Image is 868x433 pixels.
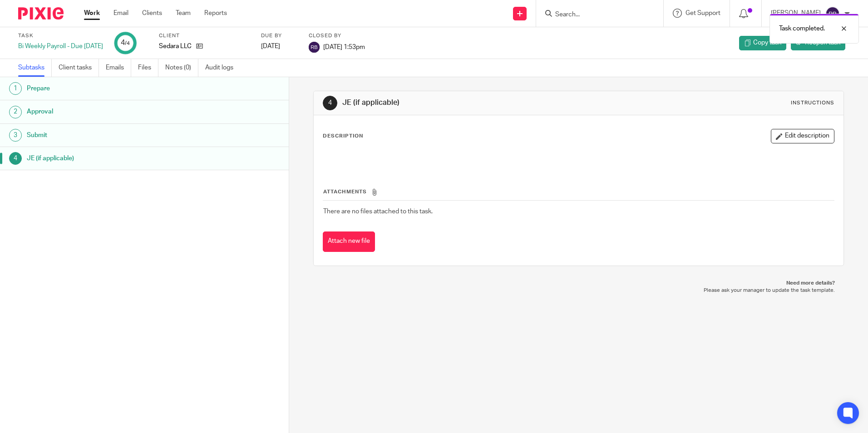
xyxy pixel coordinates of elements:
[27,105,196,118] h1: Approval
[59,59,99,77] a: Client tasks
[322,287,834,294] p: Please ask your manager to update the task template.
[261,32,297,39] label: Due by
[771,129,834,143] button: Edit description
[142,9,162,18] a: Clients
[27,128,196,142] h1: Submit
[309,42,320,53] img: svg%3E
[125,41,130,46] small: /4
[165,59,198,77] a: Notes (0)
[323,208,433,215] span: There are no files attached to this task.
[27,82,196,95] h1: Prepare
[106,59,131,77] a: Emails
[113,9,128,18] a: Email
[323,44,365,50] span: [DATE] 1:53pm
[176,9,191,18] a: Team
[138,59,158,77] a: Files
[342,98,598,108] h1: JE (if applicable)
[322,280,834,287] p: Need more details?
[309,32,365,39] label: Closed by
[18,32,103,39] label: Task
[84,9,100,18] a: Work
[323,231,375,252] button: Attach new file
[18,59,52,77] a: Subtasks
[261,42,297,51] div: [DATE]
[9,152,22,165] div: 4
[323,189,367,194] span: Attachments
[779,24,825,33] p: Task completed.
[9,129,22,142] div: 3
[9,106,22,118] div: 2
[323,133,363,140] p: Description
[159,42,192,51] p: Sedara LLC
[121,38,130,48] div: 4
[27,152,196,165] h1: JE (if applicable)
[825,6,840,21] img: svg%3E
[791,99,834,107] div: Instructions
[205,59,240,77] a: Audit logs
[323,96,337,110] div: 4
[18,42,103,51] div: Bi Weekly Payroll - Due [DATE]
[204,9,227,18] a: Reports
[9,82,22,95] div: 1
[18,7,64,20] img: Pixie
[159,32,250,39] label: Client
